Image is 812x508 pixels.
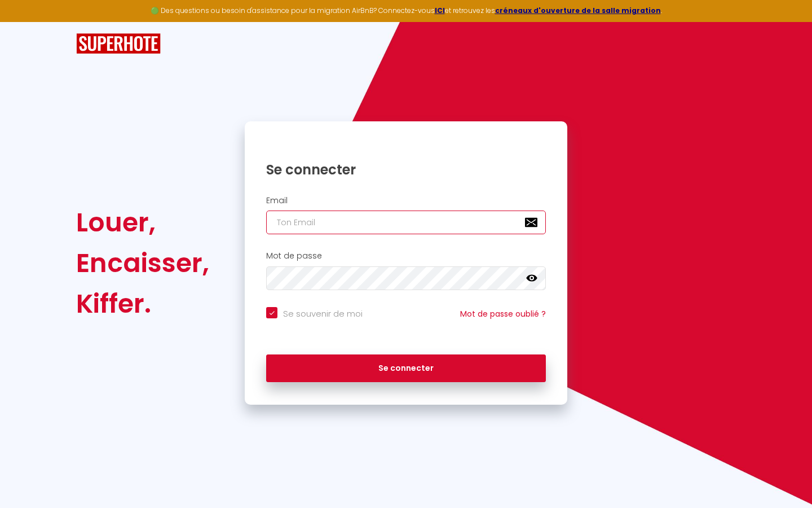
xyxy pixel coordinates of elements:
[266,354,546,383] button: Se connecter
[266,251,546,261] h2: Mot de passe
[266,196,546,205] h2: Email
[435,6,445,15] a: ICI
[9,5,43,38] button: Ouvrir le widget de chat LiveChat
[76,202,209,243] div: Louer,
[266,161,546,178] h1: Se connecter
[460,308,546,319] a: Mot de passe oublié ?
[495,6,661,15] a: créneaux d'ouverture de la salle migration
[266,211,546,234] input: Ton Email
[76,283,209,324] div: Kiffer.
[76,33,161,54] img: SuperHote logo
[76,243,209,283] div: Encaisser,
